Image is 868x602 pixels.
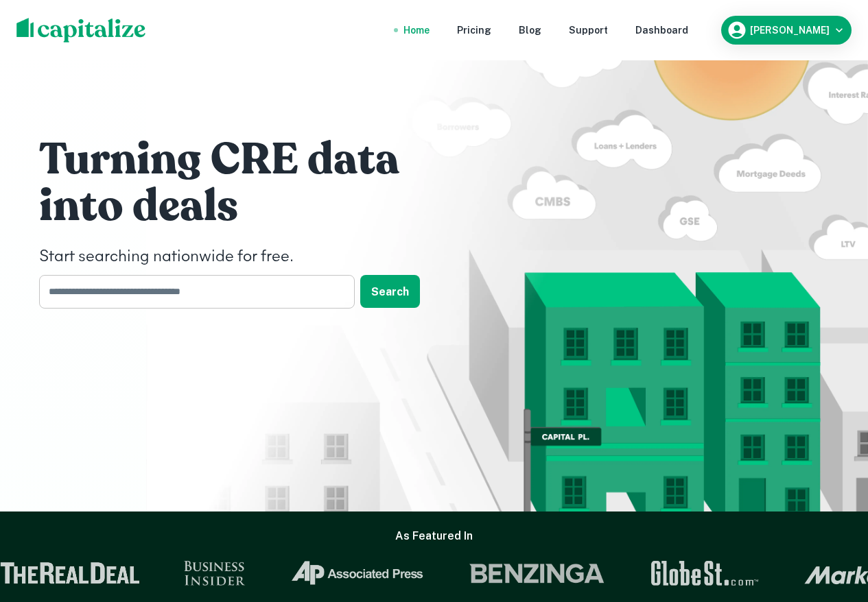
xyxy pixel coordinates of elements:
h4: Start searching nationwide for free. [39,245,451,269]
img: capitalize-logo.png [16,18,146,43]
button: [PERSON_NAME] [721,16,852,45]
img: GlobeSt [648,561,759,586]
h1: into deals [39,179,451,234]
img: Business Insider [183,561,244,586]
h6: As Featured In [395,528,473,544]
h1: Turning CRE data [39,132,451,187]
a: Home [403,23,430,38]
button: Search [360,275,420,308]
iframe: Chat Widget [799,492,868,558]
img: Benzinga [467,561,605,586]
a: Dashboard [635,23,688,38]
a: Pricing [457,23,491,38]
a: Blog [519,23,541,38]
h6: [PERSON_NAME] [750,25,830,35]
a: Support [569,23,608,38]
img: Associated Press [288,561,423,586]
